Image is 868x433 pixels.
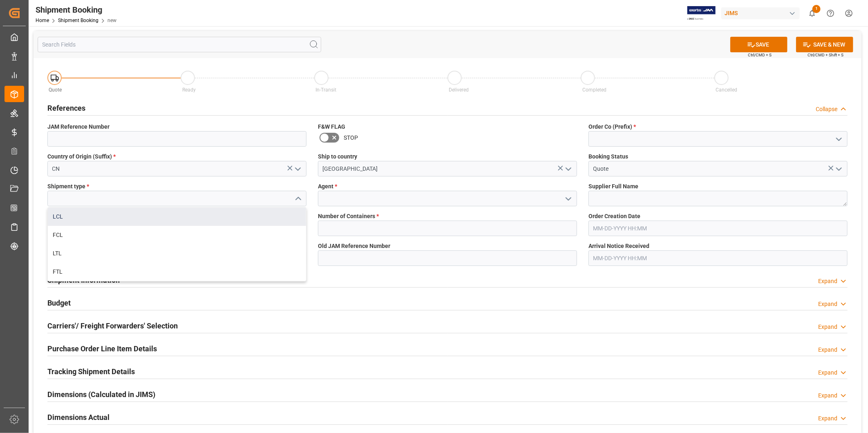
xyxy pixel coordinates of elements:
span: Order Co (Prefix) [588,123,636,131]
div: Expand [818,368,837,377]
span: STOP [344,134,358,142]
span: In-Transit [315,87,336,93]
span: Quote [49,87,62,93]
button: show 1 new notifications [803,4,821,22]
div: Expand [818,346,837,354]
h2: References [47,103,85,114]
button: open menu [562,192,574,205]
button: SAVE [730,37,787,52]
div: Shipment Booking [36,4,116,16]
span: Arrival Notice Received [588,242,649,250]
input: MM-DD-YYYY HH:MM [588,250,848,266]
div: Expand [818,391,837,400]
div: Expand [818,277,837,286]
button: open menu [562,163,574,175]
h2: Tracking Shipment Details [47,366,135,377]
div: Expand [818,414,837,423]
h2: Purchase Order Line Item Details [47,343,157,354]
h2: Dimensions (Calculated in JIMS) [47,389,155,400]
button: open menu [832,133,845,145]
button: close menu [291,192,304,205]
span: Supplier Full Name [588,182,638,191]
span: Country of Origin (Suffix) [47,152,116,161]
button: Help Center [821,4,840,22]
span: Ready [182,87,196,93]
input: Type to search/select [47,161,306,176]
div: FCL [48,226,306,244]
span: Number of Containers [318,212,379,221]
span: 1 [812,5,821,13]
span: Ship to country [318,152,357,161]
button: open menu [832,163,845,175]
span: Cancelled [716,87,737,93]
span: Booking Status [588,152,628,161]
span: Shipment type [47,182,89,191]
div: FTL [48,263,306,281]
h2: Dimensions Actual [47,412,110,423]
div: Expand [818,323,837,331]
input: MM-DD-YYYY HH:MM [588,221,848,236]
span: Old JAM Reference Number [318,242,390,250]
img: Exertis%20JAM%20-%20Email%20Logo.jpg_1722504956.jpg [687,6,716,20]
a: Shipment Booking [58,18,98,23]
span: Ctrl/CMD + S [748,52,772,58]
button: open menu [291,163,304,175]
input: Search Fields [38,37,321,52]
div: LCL [48,208,306,226]
span: Delivered [449,87,469,93]
a: Home [36,18,49,23]
button: JIMS [721,5,803,21]
span: Completed [582,87,606,93]
div: LTL [48,244,306,263]
span: F&W FLAG [318,123,345,131]
span: JAM Reference Number [47,123,110,131]
span: Agent [318,182,337,191]
div: Expand [818,300,837,308]
h2: Carriers'/ Freight Forwarders' Selection [47,320,178,331]
button: SAVE & NEW [796,37,853,52]
div: JIMS [721,7,800,19]
div: Collapse [816,105,837,114]
h2: Budget [47,297,71,308]
span: Order Creation Date [588,212,640,221]
span: Ctrl/CMD + Shift + S [808,52,843,58]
